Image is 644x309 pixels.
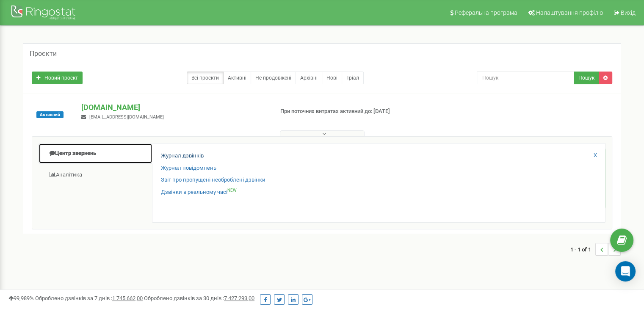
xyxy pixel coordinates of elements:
span: Реферальна програма [455,9,517,16]
p: [DOMAIN_NAME] [81,102,266,113]
span: Вихід [621,9,636,16]
a: Центр звернень [39,143,152,164]
a: Тріал [342,72,364,84]
div: Open Intercom Messenger [615,261,636,281]
a: Звіт про пропущені необроблені дзвінки [161,176,265,184]
a: Журнал повідомлень [161,164,216,172]
a: Не продовжені [251,72,296,84]
u: 1 745 662,00 [112,295,143,301]
a: Активні [223,72,251,84]
input: Пошук [477,72,574,84]
a: Новий проєкт [32,72,83,84]
a: Дзвінки в реальному часіNEW [161,188,237,196]
a: Всі проєкти [187,72,224,84]
a: Архівні [296,72,322,84]
a: Журнал дзвінків [161,152,204,160]
u: 7 427 293,00 [224,295,254,301]
h5: Проєкти [30,50,57,58]
span: Оброблено дзвінків за 30 днів : [144,295,254,301]
span: 1 - 1 of 1 [570,243,595,256]
p: При поточних витратах активний до: [DATE] [280,108,416,116]
span: [EMAIL_ADDRESS][DOMAIN_NAME] [89,114,164,120]
sup: NEW [227,188,237,193]
a: Нові [322,72,342,84]
button: Пошук [574,72,599,84]
span: Активний [36,111,64,118]
span: Оброблено дзвінків за 7 днів : [35,295,143,301]
span: 99,989% [8,295,34,301]
a: X [594,152,597,160]
nav: ... [570,235,621,264]
a: Аналiтика [39,165,152,185]
span: Налаштування профілю [536,9,603,16]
